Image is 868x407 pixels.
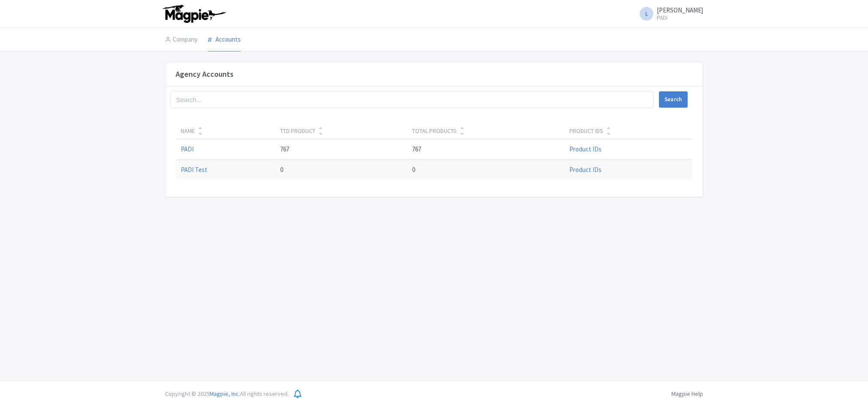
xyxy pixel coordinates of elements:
span: Magpie, Inc. [210,390,240,398]
div: Total Products [412,127,457,136]
div: Copyright © 2025 All rights reserved. [160,389,294,398]
a: Magpie Help [671,390,703,398]
button: Search [659,91,688,108]
a: Company [165,28,198,52]
a: L [PERSON_NAME] PADI [635,7,703,21]
span: L [640,7,653,21]
img: logo-ab69f6fb50320c5b225c76a69d11143b.png [161,4,227,23]
h4: Agency Accounts [176,70,233,78]
div: TTD Product [280,127,315,136]
a: Product IDs [569,145,602,153]
a: PADI Test [181,166,207,174]
div: Name [181,127,195,136]
a: Accounts [208,28,241,52]
a: Product IDs [569,166,602,174]
div: Product IDs [569,127,603,136]
small: PADI [657,15,703,21]
a: PADI [181,145,194,153]
td: 767 [275,139,407,160]
td: 767 [407,139,564,160]
span: [PERSON_NAME] [657,6,703,14]
input: Search... [171,91,654,108]
td: 0 [275,160,407,180]
td: 0 [407,160,564,180]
